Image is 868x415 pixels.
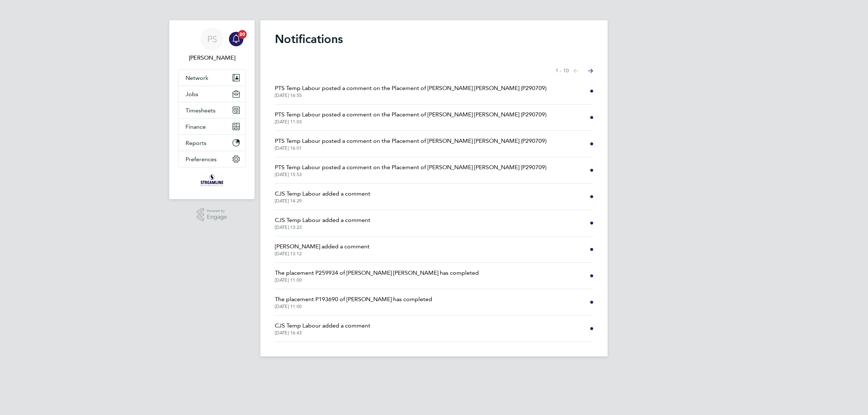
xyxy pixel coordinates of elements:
a: PTS Temp Labour posted a comment on the Placement of [PERSON_NAME] [PERSON_NAME] (P290709)[DATE] ... [275,137,546,151]
a: 20 [229,27,243,51]
img: streamlineservices-logo-retina.png [201,175,224,186]
button: Jobs [178,86,246,102]
span: Paul Sullivan [178,54,246,62]
button: Preferences [178,151,246,167]
span: Jobs [186,91,198,98]
nav: Select page of notifications list [556,64,593,78]
span: [DATE] 13:12 [275,251,370,257]
a: The placement P193690 of [PERSON_NAME] has completed[DATE] 11:00 [275,295,432,309]
a: Go to home page [178,175,246,186]
a: CJS Temp Labour added a comment[DATE] 16:43 [275,321,370,336]
span: [PERSON_NAME] added a comment [275,242,370,251]
a: CJS Temp Labour added a comment[DATE] 14:29 [275,189,370,204]
span: [DATE] 11:03 [275,119,546,125]
span: The placement P193690 of [PERSON_NAME] has completed [275,295,432,304]
span: [DATE] 13:23 [275,224,370,230]
span: [DATE] 14:29 [275,198,370,204]
span: [DATE] 11:00 [275,277,479,283]
a: The placement P259934 of [PERSON_NAME] [PERSON_NAME] has completed[DATE] 11:00 [275,269,479,283]
span: Network [186,74,208,81]
button: Network [178,70,246,86]
span: [DATE] 11:00 [275,304,432,309]
nav: Main navigation [169,20,255,199]
span: [DATE] 16:43 [275,330,370,336]
span: CJS Temp Labour added a comment [275,321,370,330]
span: PTS Temp Labour posted a comment on the Placement of [PERSON_NAME] [PERSON_NAME] (P290709) [275,163,546,172]
span: [DATE] 16:55 [275,93,546,98]
button: Finance [178,119,246,134]
button: Timesheets [178,102,246,118]
span: PTS Temp Labour posted a comment on the Placement of [PERSON_NAME] [PERSON_NAME] (P290709) [275,84,546,93]
a: Powered byEngage [197,208,227,222]
span: Engage [207,214,227,220]
span: CJS Temp Labour added a comment [275,189,370,198]
span: PS [207,34,217,44]
a: PTS Temp Labour posted a comment on the Placement of [PERSON_NAME] [PERSON_NAME] (P290709)[DATE] ... [275,110,546,125]
span: PTS Temp Labour posted a comment on the Placement of [PERSON_NAME] [PERSON_NAME] (P290709) [275,137,546,145]
a: [PERSON_NAME] added a comment[DATE] 13:12 [275,242,370,257]
a: CJS Temp Labour added a comment[DATE] 13:23 [275,216,370,230]
span: [DATE] 15:53 [275,172,546,177]
span: 20 [238,30,247,39]
h1: Notifications [275,32,593,46]
span: PTS Temp Labour posted a comment on the Placement of [PERSON_NAME] [PERSON_NAME] (P290709) [275,110,546,119]
span: Preferences [186,156,217,163]
span: Reports [186,140,207,146]
button: Reports [178,135,246,151]
a: PTS Temp Labour posted a comment on the Placement of [PERSON_NAME] [PERSON_NAME] (P290709)[DATE] ... [275,84,546,98]
a: PTS Temp Labour posted a comment on the Placement of [PERSON_NAME] [PERSON_NAME] (P290709)[DATE] ... [275,163,546,177]
span: 1 - 10 [556,67,569,74]
span: CJS Temp Labour added a comment [275,216,370,224]
a: PS[PERSON_NAME] [178,27,246,62]
span: The placement P259934 of [PERSON_NAME] [PERSON_NAME] has completed [275,269,479,277]
span: Timesheets [186,107,216,114]
span: Finance [186,123,206,130]
span: [DATE] 16:01 [275,145,546,151]
span: Powered by [207,208,227,214]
